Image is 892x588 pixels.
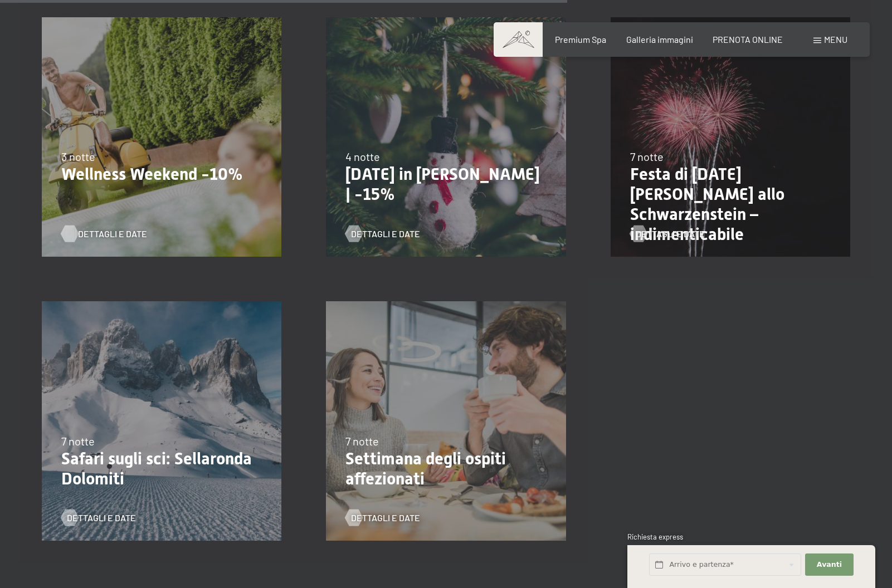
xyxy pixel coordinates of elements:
[630,164,831,244] p: Festa di [DATE][PERSON_NAME] allo Schwarzenstein – indimenticabile
[630,150,664,163] span: 7 notte
[351,228,420,240] span: Dettagli e Date
[555,34,606,45] a: Premium Spa
[351,512,420,524] span: Dettagli e Date
[345,164,546,204] p: [DATE] in [PERSON_NAME] | -15%
[345,449,546,489] p: Settimana degli ospiti affezionati
[824,34,847,45] span: Menu
[345,150,380,163] span: 4 notte
[61,434,95,448] span: 7 notte
[713,34,783,45] a: PRENOTA ONLINE
[636,228,705,240] span: Dettagli e Date
[345,512,420,524] a: Dettagli e Date
[805,553,853,576] button: Avanti
[627,532,683,541] span: Richiesta express
[78,228,147,240] span: Dettagli e Date
[61,164,262,184] p: Wellness Weekend -10%
[61,228,136,240] a: Dettagli e Date
[345,434,379,448] span: 7 notte
[67,512,136,524] span: Dettagli e Date
[817,560,842,570] span: Avanti
[630,228,705,240] a: Dettagli e Date
[626,34,693,45] a: Galleria immagini
[61,150,95,163] span: 3 notte
[61,449,262,489] p: Safari sugli sci: Sellaronda Dolomiti
[61,512,136,524] a: Dettagli e Date
[345,228,420,240] a: Dettagli e Date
